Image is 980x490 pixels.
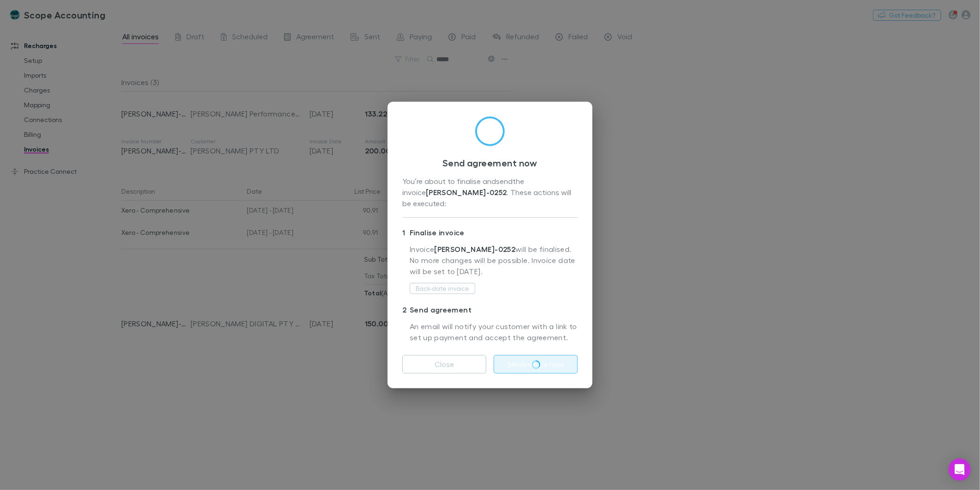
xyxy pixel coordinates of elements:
button: Close [402,355,486,374]
h3: Send agreement now [402,157,578,168]
div: Open Intercom Messenger [949,459,971,481]
strong: [PERSON_NAME]-0252 [426,188,507,197]
p: Send agreement [402,302,578,317]
button: Back-date invoice [410,283,475,294]
div: 1 [402,227,410,238]
button: Sendinvoice now [494,355,578,374]
p: Finalise invoice [402,225,578,240]
div: You’re about to finalise and send the invoice . These actions will be executed: [402,176,578,210]
div: 2 [402,304,410,315]
p: An email will notify your customer with a link to set up payment and accept the agreement. [410,321,578,344]
p: Invoice will be finalised. No more changes will be possible. Invoice date will be set to [DATE] . [410,244,578,282]
strong: [PERSON_NAME]-0252 [435,245,516,254]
